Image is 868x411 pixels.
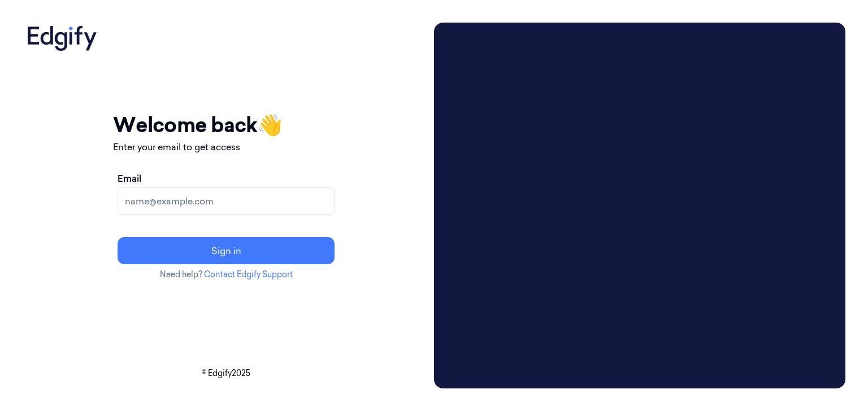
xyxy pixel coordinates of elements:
p: Enter your email to get access [113,140,339,154]
p: © Edgify 2025 [23,368,429,379]
button: Sign in [118,237,335,264]
label: Email [118,172,141,185]
h1: Welcome back 👋 [113,110,339,140]
input: name@example.com [118,187,335,215]
p: Need help? [113,269,339,281]
a: Contact Edgify Support [204,269,293,279]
